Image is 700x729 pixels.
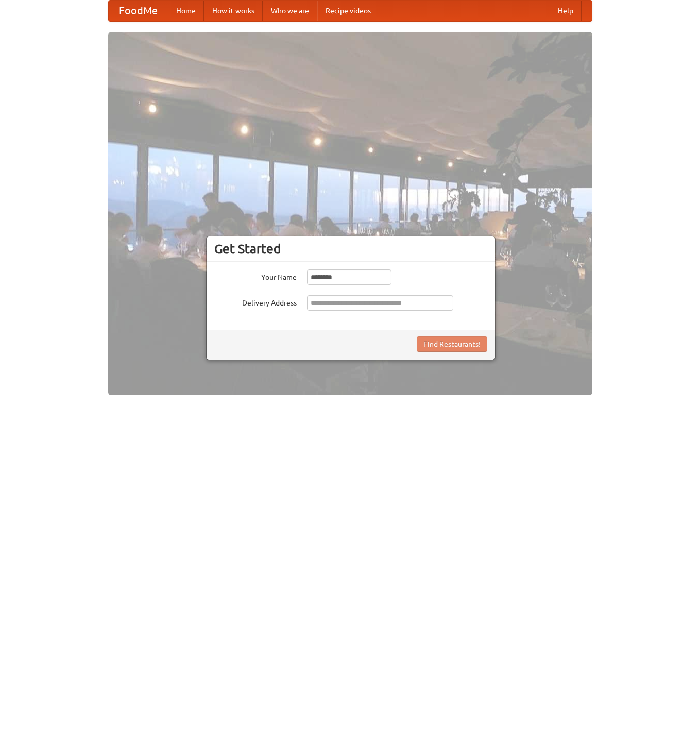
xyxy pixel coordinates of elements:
[204,1,263,21] a: How it works
[417,336,487,352] button: Find Restaurants!
[214,269,297,282] label: Your Name
[214,241,487,257] h3: Get Started
[168,1,204,21] a: Home
[214,295,297,308] label: Delivery Address
[109,1,168,21] a: FoodMe
[317,1,379,21] a: Recipe videos
[263,1,317,21] a: Who we are
[550,1,582,21] a: Help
